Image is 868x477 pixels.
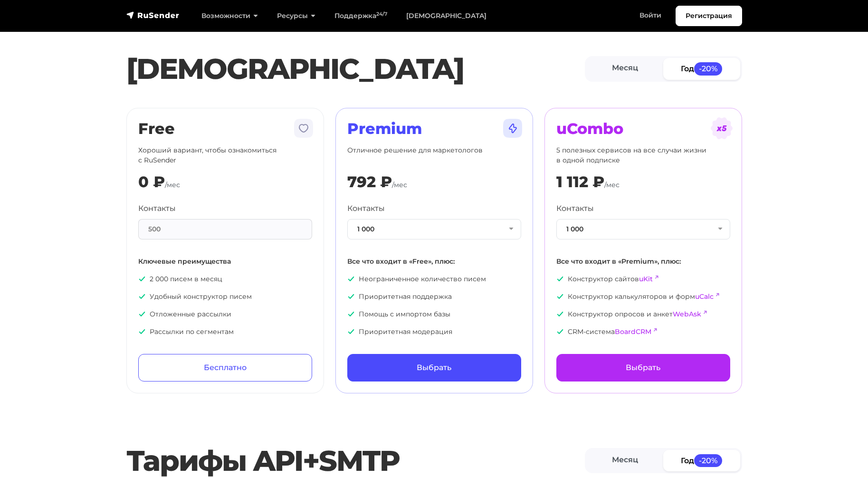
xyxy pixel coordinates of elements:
[556,310,564,318] img: icon-ok.svg
[138,120,312,138] h2: Free
[138,145,312,165] p: Хороший вариант, чтобы ознакомиться с RuSender
[347,310,355,318] img: icon-ok.svg
[694,62,723,75] span: -20%
[556,219,730,239] button: 1 000
[663,58,740,79] a: Год
[556,203,594,214] label: Контакты
[126,52,585,86] h1: [DEMOGRAPHIC_DATA]
[587,450,664,471] a: Месяц
[501,117,524,140] img: tarif-premium.svg
[615,327,651,336] a: BoardCRM
[710,117,733,140] img: tarif-ucombo.svg
[347,219,521,239] button: 1 000
[587,58,664,79] a: Месяц
[663,450,740,471] a: Год
[126,10,180,20] img: RuSender
[556,173,604,191] div: 1 112 ₽
[138,310,146,318] img: icon-ok.svg
[347,327,521,337] p: Приоритетная модерация
[556,328,564,335] img: icon-ok.svg
[556,145,730,165] p: 5 полезных сервисов на все случаи жизни в одной подписке
[138,309,312,319] p: Отложенные рассылки
[556,354,730,382] a: Выбрать
[138,354,312,382] a: Бесплатно
[556,120,730,138] h2: uCombo
[695,292,714,301] a: uCalc
[556,292,730,302] p: Конструктор калькуляторов и форм
[347,328,355,335] img: icon-ok.svg
[347,275,355,283] img: icon-ok.svg
[347,293,355,300] img: icon-ok.svg
[397,6,496,26] a: [DEMOGRAPHIC_DATA]
[138,292,312,302] p: Удобный конструктор писем
[138,275,146,283] img: icon-ok.svg
[673,310,701,318] a: WebAsk
[347,309,521,319] p: Помощь с импортом базы
[347,173,392,191] div: 792 ₽
[165,181,180,189] span: /мес
[292,117,315,140] img: tarif-free.svg
[556,327,730,337] p: CRM-система
[639,275,653,283] a: uKit
[138,203,176,214] label: Контакты
[138,328,146,335] img: icon-ok.svg
[347,120,521,138] h2: Premium
[392,181,407,189] span: /мес
[604,181,620,189] span: /мес
[347,354,521,382] a: Выбрать
[347,145,521,165] p: Отличное решение для маркетологов
[138,327,312,337] p: Рассылки по сегментам
[630,6,671,25] a: Войти
[138,293,146,300] img: icon-ok.svg
[138,173,165,191] div: 0 ₽
[376,11,387,17] sup: 24/7
[556,274,730,284] p: Конструктор сайтов
[192,6,267,26] a: Возможности
[556,293,564,300] img: icon-ok.svg
[347,292,521,302] p: Приоритетная поддержка
[267,6,325,26] a: Ресурсы
[556,275,564,283] img: icon-ok.svg
[347,257,521,267] p: Все что входит в «Free», плюс:
[138,274,312,284] p: 2 000 писем в месяц
[676,6,742,26] a: Регистрация
[138,257,312,267] p: Ключевые преимущества
[347,274,521,284] p: Неограниченное количество писем
[556,257,730,267] p: Все что входит в «Premium», плюс:
[347,203,385,214] label: Контакты
[694,454,723,467] span: -20%
[556,309,730,319] p: Конструктор опросов и анкет
[325,6,397,26] a: Поддержка24/7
